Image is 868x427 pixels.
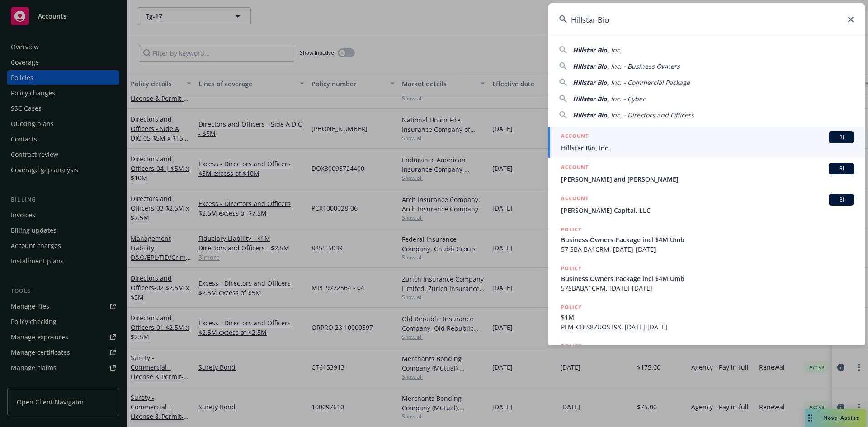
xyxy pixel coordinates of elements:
[561,163,589,174] h5: ACCOUNT
[561,131,589,142] h5: ACCOUNT
[548,158,865,189] a: ACCOUNTBI[PERSON_NAME] and [PERSON_NAME]
[832,196,850,204] span: BI
[561,143,854,153] span: Hillstar Bio, Inc.
[561,303,582,312] h5: POLICY
[548,3,865,36] input: Search...
[573,94,607,103] span: Hillstar Bio
[561,206,854,215] span: [PERSON_NAME] Capital, LLC
[561,313,854,322] span: $1M
[561,235,854,244] span: Business Owners Package incl $4M Umb
[607,62,680,70] span: , Inc. - Business Owners
[561,174,854,184] span: [PERSON_NAME] and [PERSON_NAME]
[607,46,622,54] span: , Inc.
[561,225,582,234] h5: POLICY
[561,194,589,205] h5: ACCOUNT
[548,127,865,158] a: ACCOUNTBIHillstar Bio, Inc.
[573,62,607,70] span: Hillstar Bio
[561,244,854,254] span: 57 SBA BA1CRM, [DATE]-[DATE]
[561,283,854,293] span: 57SBABA1CRM, [DATE]-[DATE]
[548,259,865,298] a: POLICYBusiness Owners Package incl $4M Umb57SBABA1CRM, [DATE]-[DATE]
[607,111,694,119] span: , Inc. - Directors and Officers
[832,164,850,173] span: BI
[548,220,865,259] a: POLICYBusiness Owners Package incl $4M Umb57 SBA BA1CRM, [DATE]-[DATE]
[561,264,582,273] h5: POLICY
[607,78,690,87] span: , Inc. - Commercial Package
[548,337,865,375] a: POLICY
[548,189,865,220] a: ACCOUNTBI[PERSON_NAME] Capital, LLC
[832,133,850,141] span: BI
[548,298,865,337] a: POLICY$1MPLM-CB-S87UOST9X, [DATE]-[DATE]
[561,322,854,332] span: PLM-CB-S87UOST9X, [DATE]-[DATE]
[561,342,582,351] h5: POLICY
[607,94,645,103] span: , Inc. - Cyber
[573,46,607,54] span: Hillstar Bio
[561,274,854,283] span: Business Owners Package incl $4M Umb
[573,78,607,87] span: Hillstar Bio
[573,111,607,119] span: Hillstar Bio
